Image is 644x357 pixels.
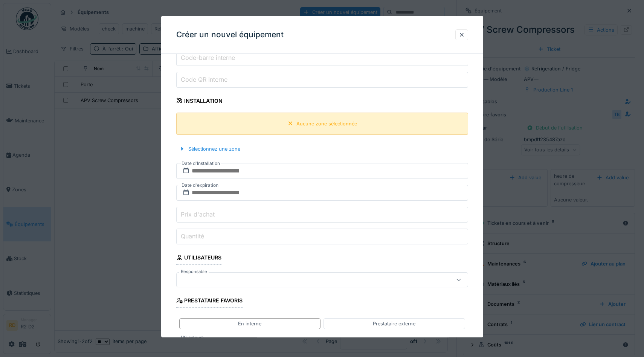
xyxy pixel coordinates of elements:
label: Responsable [179,269,209,275]
h3: Créer un nouvel équipement [176,30,284,40]
label: Code-barre interne [179,53,237,62]
div: Sélectionnez une zone [176,143,243,154]
div: Prestataire favoris [176,295,243,308]
label: Prix d'achat [179,210,216,219]
div: Utilisateurs [176,252,222,265]
label: Date d'expiration [181,181,219,189]
div: Prestataire externe [373,320,415,327]
label: Code QR interne [179,75,229,84]
div: En interne [238,320,261,327]
label: Quantité [179,232,206,241]
div: Aucune zone sélectionnée [296,120,357,127]
label: Date d'Installation [181,159,221,168]
div: Installation [176,95,223,108]
label: Utilisateurs [179,334,205,341]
